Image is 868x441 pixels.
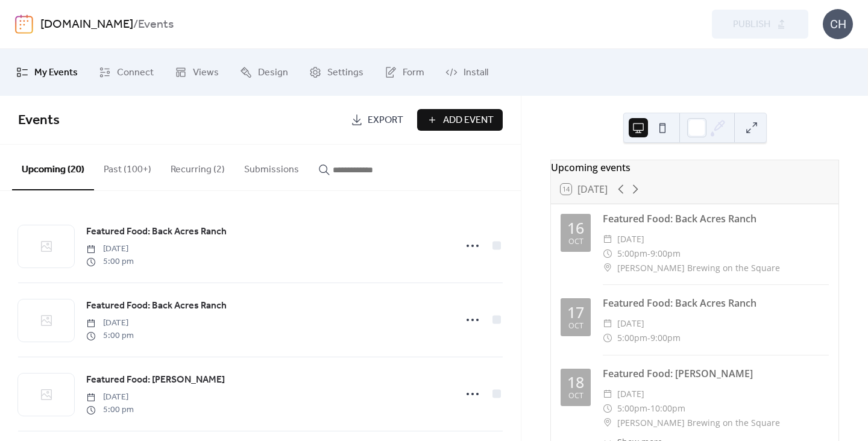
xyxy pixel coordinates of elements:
b: Events [138,13,174,36]
span: Events [18,107,60,134]
div: ​ [603,316,612,331]
span: Connect [117,63,154,83]
span: - [647,331,650,345]
span: 5:00pm [617,246,647,261]
div: ​ [603,232,612,246]
span: Export [368,113,403,128]
a: Connect [90,54,163,91]
div: ​ [603,246,612,261]
div: Featured Food: Back Acres Ranch [603,296,829,310]
span: - [647,401,650,416]
span: Design [258,63,288,83]
div: Oct [568,238,583,246]
span: [DATE] [86,317,134,330]
div: Upcoming events [551,160,838,175]
span: [DATE] [86,243,134,255]
span: Featured Food: [PERSON_NAME] [86,373,225,387]
span: 5:00 pm [86,330,134,342]
span: - [647,246,650,261]
span: [DATE] [86,391,134,404]
span: Settings [327,63,363,83]
div: ​ [603,331,612,345]
span: Featured Food: Back Acres Ranch [86,299,227,313]
span: Views [193,63,219,83]
a: Form [376,54,433,91]
a: Featured Food: Back Acres Ranch [86,298,227,314]
a: Views [166,54,228,91]
div: ​ [603,387,612,401]
span: Featured Food: Back Acres Ranch [86,225,227,239]
span: [PERSON_NAME] Brewing on the Square [617,261,780,275]
span: 5:00 pm [86,255,134,268]
a: My Events [7,54,87,91]
div: 18 [567,375,584,390]
div: 17 [567,305,584,320]
div: ​ [603,261,612,275]
button: Recurring (2) [161,145,234,189]
div: ​ [603,416,612,430]
a: Settings [300,54,373,91]
a: Design [231,54,297,91]
span: 5:00pm [617,401,647,416]
a: Export [342,109,412,131]
a: Featured Food: Back Acres Ranch [86,224,227,240]
span: 10:00pm [650,401,685,416]
span: My Events [34,63,78,83]
span: Add Event [443,113,494,128]
span: Install [464,63,488,83]
span: [DATE] [617,387,644,401]
div: 16 [567,220,584,236]
button: Add Event [417,109,503,131]
a: Install [436,54,497,91]
div: ​ [603,401,612,416]
div: Oct [568,392,583,400]
div: Featured Food: [PERSON_NAME] [603,366,829,381]
span: 9:00pm [650,331,681,345]
span: Form [403,63,424,83]
button: Upcoming (20) [12,145,94,190]
button: Submissions [234,145,309,189]
div: Featured Food: Back Acres Ranch [603,211,829,226]
span: [DATE] [617,232,644,246]
img: logo [15,14,33,34]
b: / [133,13,138,36]
a: Featured Food: [PERSON_NAME] [86,372,225,388]
span: [PERSON_NAME] Brewing on the Square [617,416,780,430]
div: CH [823,9,853,39]
span: 5:00 pm [86,404,134,416]
span: 9:00pm [650,246,681,261]
div: Oct [568,322,583,330]
a: [DOMAIN_NAME] [40,13,133,36]
span: [DATE] [617,316,644,331]
button: Past (100+) [94,145,161,189]
span: 5:00pm [617,331,647,345]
